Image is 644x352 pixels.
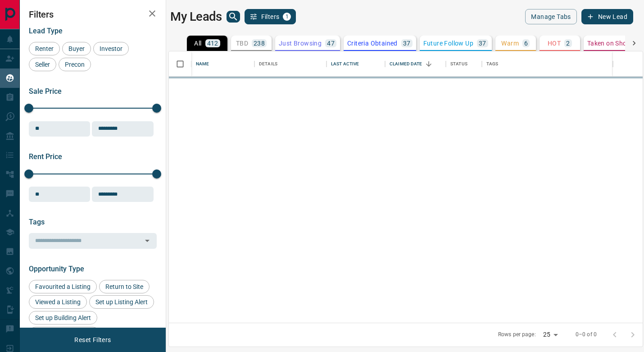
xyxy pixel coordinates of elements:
button: Filters1 [245,9,296,24]
span: Renter [32,45,57,52]
p: Just Browsing [279,40,322,46]
p: TBD [236,40,248,46]
span: Opportunity Type [29,265,84,273]
h1: My Leads [170,9,222,24]
div: Name [196,51,209,77]
div: Set up Building Alert [29,311,97,325]
p: Warm [501,40,519,46]
div: Viewed a Listing [29,295,87,309]
div: Status [450,51,467,77]
div: Details [259,51,277,77]
p: HOT [548,40,561,46]
div: Buyer [62,42,91,55]
div: Set up Listing Alert [89,295,154,309]
p: 6 [524,40,528,46]
p: 412 [207,40,218,46]
span: Sale Price [29,87,62,96]
div: 25 [540,328,561,341]
span: Rent Price [29,152,62,161]
button: Reset Filters [68,332,117,347]
div: Last Active [327,51,385,77]
p: Rows per page: [498,331,536,338]
p: 37 [479,40,486,46]
div: Tags [482,51,613,77]
div: Claimed Date [385,51,446,77]
span: Viewed a Listing [32,298,84,306]
div: Name [191,51,254,77]
span: Lead Type [29,27,63,35]
div: Tags [486,51,499,77]
span: Investor [96,45,126,52]
div: Return to Site [99,280,150,293]
button: Sort [422,58,435,70]
span: Return to Site [102,283,146,290]
p: All [194,40,201,46]
div: Last Active [331,51,359,77]
div: Claimed Date [390,51,422,77]
span: 1 [284,14,290,20]
p: 0–0 of 0 [576,331,597,338]
div: Details [254,51,327,77]
div: Status [446,51,482,77]
span: Set up Listing Alert [92,298,151,306]
p: Future Follow Up [423,40,473,46]
p: 2 [566,40,570,46]
span: Buyer [65,45,88,52]
span: Tags [29,218,45,226]
button: search button [227,11,240,23]
span: Favourited a Listing [32,283,94,290]
p: 37 [403,40,411,46]
div: Seller [29,58,56,71]
p: 238 [254,40,265,46]
button: Open [141,234,154,247]
div: Renter [29,42,60,55]
div: Investor [93,42,129,55]
span: Set up Building Alert [32,314,94,321]
button: New Lead [581,9,633,24]
span: Precon [62,61,88,68]
p: Criteria Obtained [347,40,398,46]
button: Manage Tabs [525,9,576,24]
div: Precon [59,58,91,71]
span: Seller [32,61,53,68]
h2: Filters [29,9,157,20]
div: Favourited a Listing [29,280,97,293]
p: 47 [327,40,335,46]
